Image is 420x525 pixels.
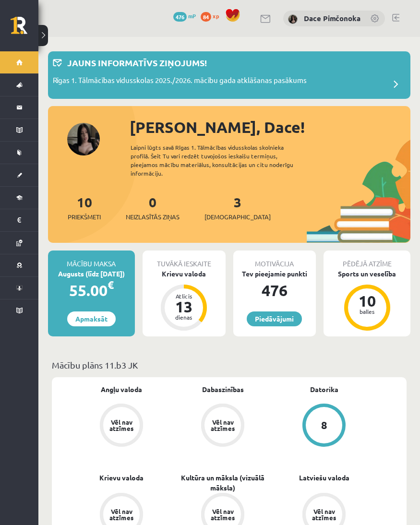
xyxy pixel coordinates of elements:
div: Tuvākā ieskaite [143,251,226,269]
a: Angļu valoda [101,384,142,394]
div: Vēl nav atzīmes [108,419,135,431]
div: 13 [169,299,198,314]
div: Sports un veselība [324,269,410,279]
span: € [108,278,114,292]
a: 8 [274,404,375,449]
a: Krievu valoda Atlicis 13 dienas [143,269,226,332]
a: 10Priekšmeti [68,193,101,222]
a: Sports un veselība 10 balles [324,269,410,332]
p: Jauns informatīvs ziņojums! [67,56,207,69]
div: 55.00 [48,279,135,302]
img: Dace Pimčonoka [288,14,298,24]
div: balles [353,309,382,314]
div: Mācību maksa [48,251,135,269]
div: Vēl nav atzīmes [108,508,135,521]
span: [DEMOGRAPHIC_DATA] [204,212,271,222]
a: 84 xp [201,12,224,20]
div: Vēl nav atzīmes [209,508,236,521]
span: xp [213,12,219,20]
a: Rīgas 1. Tālmācības vidusskola [11,17,38,41]
div: dienas [169,314,198,320]
div: Vēl nav atzīmes [311,508,337,521]
span: mP [188,12,196,20]
div: Vēl nav atzīmes [209,419,236,431]
div: Augusts (līdz [DATE]) [48,269,135,279]
a: Vēl nav atzīmes [71,404,172,449]
span: 84 [201,12,211,22]
div: Laipni lūgts savā Rīgas 1. Tālmācības vidusskolas skolnieka profilā. Šeit Tu vari redzēt tuvojošo... [131,143,310,178]
div: Pēdējā atzīme [324,251,410,269]
p: Rīgas 1. Tālmācības vidusskolas 2025./2026. mācību gada atklāšanas pasākums [53,75,307,88]
div: 10 [353,293,382,309]
div: Motivācija [233,251,316,269]
span: Neizlasītās ziņas [126,212,180,222]
a: Kultūra un māksla (vizuālā māksla) [172,473,274,493]
a: Vēl nav atzīmes [172,404,274,449]
p: Mācību plāns 11.b3 JK [52,358,407,371]
div: Tev pieejamie punkti [233,269,316,279]
div: 476 [233,279,316,302]
a: 476 mP [173,12,196,20]
span: 476 [173,12,187,22]
div: Atlicis [169,293,198,299]
a: Dabaszinības [202,384,244,394]
a: Krievu valoda [99,473,144,483]
div: Krievu valoda [143,269,226,279]
span: Priekšmeti [68,212,101,222]
a: Datorika [310,384,338,394]
a: 0Neizlasītās ziņas [126,193,180,222]
a: Piedāvājumi [247,311,302,326]
a: Apmaksāt [67,311,116,326]
a: 3[DEMOGRAPHIC_DATA] [204,193,271,222]
a: Jauns informatīvs ziņojums! Rīgas 1. Tālmācības vidusskolas 2025./2026. mācību gada atklāšanas pa... [53,56,406,94]
div: [PERSON_NAME], Dace! [130,116,410,139]
div: 8 [321,420,327,430]
a: Latviešu valoda [299,473,349,483]
a: Dace Pimčonoka [304,13,360,23]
